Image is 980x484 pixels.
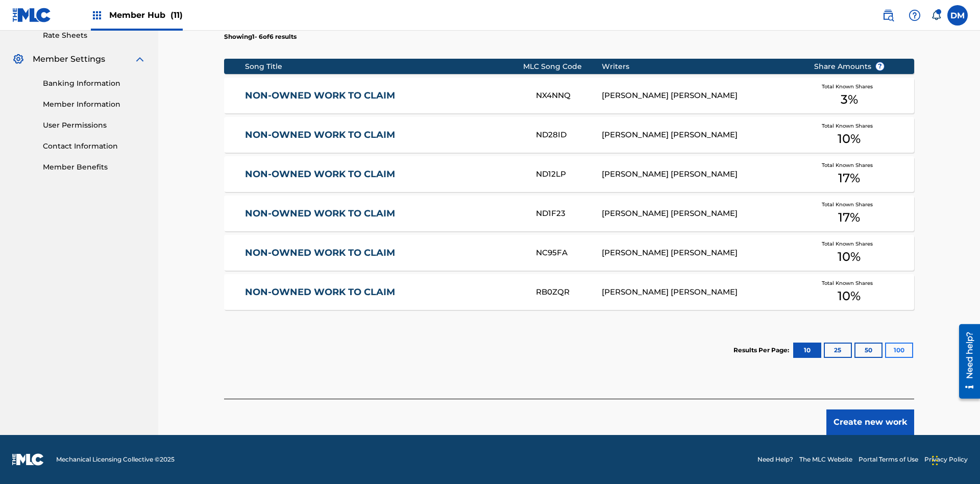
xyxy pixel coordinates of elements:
img: search [882,9,894,21]
a: NON-OWNED WORK TO CLAIM [245,247,523,259]
button: 50 [854,343,883,358]
div: Drag [932,445,938,476]
iframe: Resource Center [951,320,980,404]
span: Share Amounts [814,61,885,72]
span: Mechanical Licensing Collective © 2025 [56,455,175,464]
a: The MLC Website [799,455,852,464]
span: 10 % [838,287,861,305]
div: MLC Song Code [523,61,602,72]
div: Notifications [931,10,941,20]
a: User Permissions [43,120,146,131]
button: 10 [793,343,821,358]
a: NON-OWNED WORK TO CLAIM [245,208,523,220]
button: 100 [885,343,913,358]
img: expand [134,53,146,65]
img: Top Rightsholders [91,9,103,21]
span: 10 % [838,248,861,266]
span: Total Known Shares [822,83,877,90]
span: Member Hub [109,9,183,21]
span: Total Known Shares [822,201,877,208]
img: help [909,9,921,21]
button: Create new work [826,409,914,435]
img: Member Settings [12,53,24,65]
img: MLC Logo [12,8,52,22]
a: Contact Information [43,141,146,152]
p: Results Per Page: [733,346,792,355]
a: Portal Terms of Use [859,455,918,464]
div: [PERSON_NAME] [PERSON_NAME] [602,129,798,141]
span: Member Settings [33,53,105,65]
a: Public Search [878,5,898,26]
a: NON-OWNED WORK TO CLAIM [245,168,523,180]
div: User Menu [947,5,968,26]
a: Privacy Policy [924,455,968,464]
a: NON-OWNED WORK TO CLAIM [245,286,523,298]
span: 3 % [841,90,858,109]
img: logo [12,453,44,466]
a: Need Help? [757,455,793,464]
a: Member Benefits [43,162,146,173]
div: Help [904,5,925,26]
div: ND12LP [536,168,601,180]
span: 17 % [838,208,860,227]
span: Total Known Shares [822,161,877,169]
div: [PERSON_NAME] [PERSON_NAME] [602,286,798,298]
div: Song Title [245,61,523,72]
span: Total Known Shares [822,122,877,130]
a: Rate Sheets [43,30,146,41]
div: [PERSON_NAME] [PERSON_NAME] [602,208,798,220]
span: Total Known Shares [822,240,877,248]
div: ND28ID [536,129,601,141]
div: NX4NNQ [536,90,601,102]
span: 10 % [838,130,861,148]
a: NON-OWNED WORK TO CLAIM [245,90,523,102]
div: [PERSON_NAME] [PERSON_NAME] [602,90,798,102]
div: ND1F23 [536,208,601,220]
a: Banking Information [43,78,146,89]
span: ? [876,62,884,70]
div: RB0ZQR [536,286,601,298]
div: NC95FA [536,247,601,259]
div: [PERSON_NAME] [PERSON_NAME] [602,247,798,259]
span: 17 % [838,169,860,187]
div: [PERSON_NAME] [PERSON_NAME] [602,168,798,180]
iframe: Chat Widget [929,435,980,484]
button: 25 [824,343,852,358]
a: NON-OWNED WORK TO CLAIM [245,129,523,141]
span: (11) [170,10,183,20]
div: Writers [602,61,798,72]
p: Showing 1 - 6 of 6 results [224,32,297,41]
a: Member Information [43,99,146,110]
span: Total Known Shares [822,279,877,287]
